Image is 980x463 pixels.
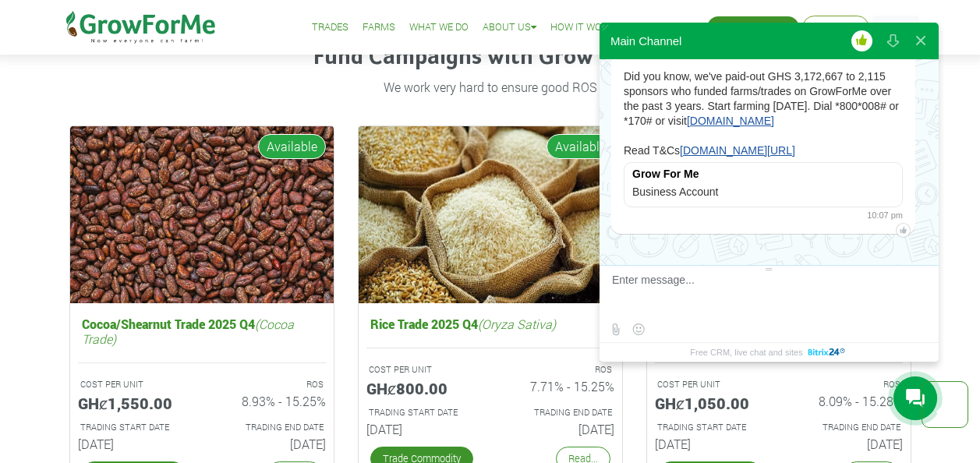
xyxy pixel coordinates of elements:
a: Raise Funds [723,19,784,36]
a: Sign In [819,19,853,36]
img: growforme image [70,126,334,303]
div: Main Channel [610,34,681,48]
h4: Fund Campaigns with Grow For Me [69,44,911,72]
button: Download conversation history [879,22,907,59]
button: Close widget [907,22,935,59]
p: COST PER UNIT [657,378,765,391]
p: Estimated Trading End Date [793,421,900,434]
h6: 8.09% - 15.28% [791,394,903,408]
h6: 7.71% - 15.25% [502,379,614,394]
h5: GHȼ1,550.00 [78,394,190,412]
a: Farms [363,19,395,36]
p: We work very hard to ensure good ROS [72,78,909,97]
h6: [DATE] [366,422,479,436]
h5: Rice Trade 2025 Q4 [366,313,614,335]
a: Investors [640,19,699,36]
label: Send file [606,320,625,339]
button: Select emoticon [628,320,648,339]
p: Estimated Trading Start Date [80,421,188,434]
h6: 8.93% - 15.25% [214,394,326,408]
p: Estimated Trading End Date [216,421,324,434]
h6: [DATE] [78,436,190,451]
p: Estimated Trading Start Date [369,406,476,419]
h6: [DATE] [655,436,767,451]
p: Estimated Trading Start Date [657,421,765,434]
i: (Cocoa Trade) [82,316,294,347]
p: ROS [504,363,612,376]
div: Grow For Me [624,163,902,185]
a: About Us [483,19,536,36]
h6: [DATE] [214,436,326,451]
p: ROS [216,378,324,391]
h5: GHȼ800.00 [366,379,479,398]
p: ROS [793,378,900,391]
a: EN [872,16,919,40]
a: [DOMAIN_NAME][URL] [680,144,795,157]
h6: [DATE] [791,436,903,451]
h5: GHȼ1,050.00 [655,394,767,412]
a: What We Do [409,19,469,36]
button: Rate our service [847,22,876,59]
a: [DOMAIN_NAME] [687,115,774,127]
span: Free CRM, live chat and sites [690,343,802,361]
h6: [DATE] [502,422,614,436]
p: COST PER UNIT [80,378,188,391]
span: Available [547,134,614,159]
a: Trades [312,19,348,36]
span: Available [258,134,326,159]
a: Free CRM, live chat and sites [690,343,847,361]
h5: Cocoa/Shearnut Trade 2025 Q4 [78,313,326,350]
p: Estimated Trading End Date [504,406,612,419]
img: growforme image [359,126,622,303]
p: COST PER UNIT [369,363,476,376]
div: Business Account [624,185,902,207]
i: (Oryza Sativa) [478,316,556,332]
span: 10:07 pm [859,207,903,222]
a: How it Works [550,19,626,36]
